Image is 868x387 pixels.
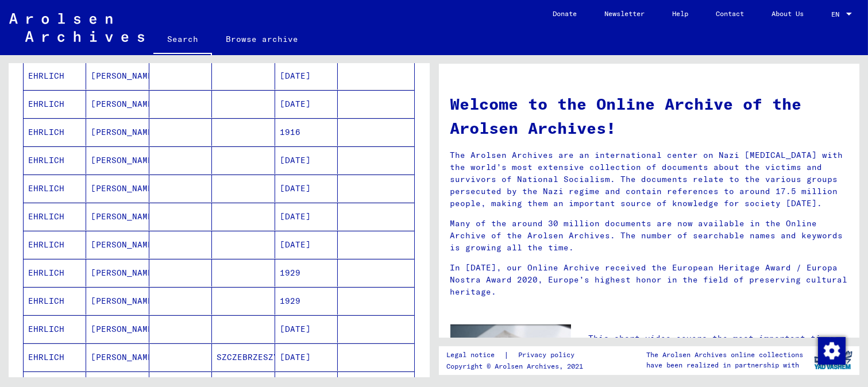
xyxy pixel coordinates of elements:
[446,349,504,361] a: Legal notice
[24,118,86,146] mat-cell: EHRLICH
[24,62,86,90] mat-cell: EHRLICH
[24,315,86,343] mat-cell: EHRLICH
[646,360,803,370] p: have been realized in partnership with
[24,259,86,287] mat-cell: EHRLICH
[212,25,312,53] a: Browse archive
[275,343,338,371] mat-cell: [DATE]
[275,175,338,202] mat-cell: [DATE]
[817,336,845,364] div: Change consent
[509,349,588,361] a: Privacy policy
[588,332,848,357] p: This short video covers the most important tips for searching the Online Archive.
[275,62,338,90] mat-cell: [DATE]
[450,262,848,298] p: In [DATE], our Online Archive received the European Heritage Award / Europa Nostra Award 2020, Eu...
[831,10,844,18] span: EN
[275,118,338,146] mat-cell: 1916
[86,259,149,287] mat-cell: [PERSON_NAME]
[646,350,803,360] p: The Arolsen Archives online collections
[275,231,338,258] mat-cell: [DATE]
[818,337,846,365] img: Change consent
[24,175,86,202] mat-cell: EHRLICH
[275,259,338,287] mat-cell: 1929
[24,287,86,315] mat-cell: EHRLICH
[153,25,212,55] a: Search
[86,62,149,90] mat-cell: [PERSON_NAME]
[275,146,338,174] mat-cell: [DATE]
[24,146,86,174] mat-cell: EHRLICH
[9,13,144,42] img: Arolsen_neg.svg
[24,231,86,258] mat-cell: EHRLICH
[24,90,86,118] mat-cell: EHRLICH
[24,203,86,230] mat-cell: EHRLICH
[446,349,588,361] div: |
[86,146,149,174] mat-cell: [PERSON_NAME]
[275,203,338,230] mat-cell: [DATE]
[86,90,149,118] mat-cell: [PERSON_NAME]
[24,343,86,371] mat-cell: EHRLICH
[86,231,149,258] mat-cell: [PERSON_NAME]
[86,118,149,146] mat-cell: [PERSON_NAME]
[450,149,848,210] p: The Arolsen Archives are an international center on Nazi [MEDICAL_DATA] with the world’s most ext...
[212,343,275,371] mat-cell: SZCZEBRZESZYN
[275,315,338,343] mat-cell: [DATE]
[450,92,848,140] h1: Welcome to the Online Archive of the Arolsen Archives!
[275,287,338,315] mat-cell: 1929
[812,346,855,374] img: yv_logo.png
[86,203,149,230] mat-cell: [PERSON_NAME]
[450,218,848,254] p: Many of the around 30 million documents are now available in the Online Archive of the Arolsen Ar...
[86,287,149,315] mat-cell: [PERSON_NAME]
[86,343,149,371] mat-cell: [PERSON_NAME]
[446,361,588,371] p: Copyright © Arolsen Archives, 2021
[86,175,149,202] mat-cell: [PERSON_NAME]
[275,90,338,118] mat-cell: [DATE]
[86,315,149,343] mat-cell: [PERSON_NAME]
